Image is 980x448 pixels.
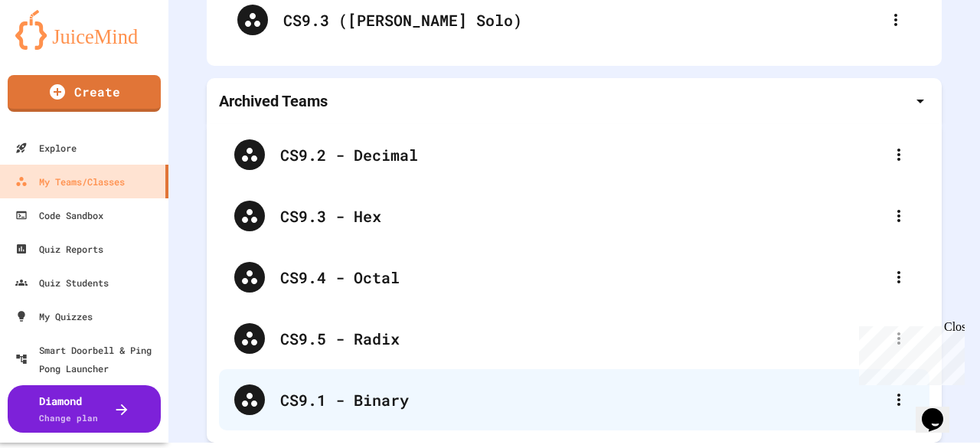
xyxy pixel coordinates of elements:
[219,247,929,308] div: CS9.4 - Octal
[280,204,884,227] div: CS9.3 - Hex
[15,172,125,191] div: My Teams/Classes
[6,6,106,97] div: Chat with us now!Close
[219,90,328,112] p: Archived Teams
[15,307,93,325] div: My Quizzes
[15,206,103,224] div: Code Sandbox
[15,273,109,292] div: Quiz Students
[219,124,929,185] div: CS9.2 - Decimal
[15,10,153,50] img: logo-orange.svg
[280,327,884,350] div: CS9.5 - Radix
[219,185,929,247] div: CS9.3 - Hex
[283,8,880,31] div: CS9.3 ([PERSON_NAME] Solo)
[15,240,103,258] div: Quiz Reports
[8,75,161,112] a: Create
[39,393,98,425] div: Diamond
[280,143,884,166] div: CS9.2 - Decimal
[8,385,161,433] button: DiamondChange plan
[280,388,884,411] div: CS9.1 - Binary
[39,412,98,423] span: Change plan
[15,341,162,378] div: Smart Doorbell & Ping Pong Launcher
[15,139,77,157] div: Explore
[280,266,884,289] div: CS9.4 - Octal
[853,320,965,385] iframe: chat widget
[916,387,965,433] iframe: chat widget
[219,369,929,430] div: CS9.1 - Binary
[219,308,929,369] div: CS9.5 - Radix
